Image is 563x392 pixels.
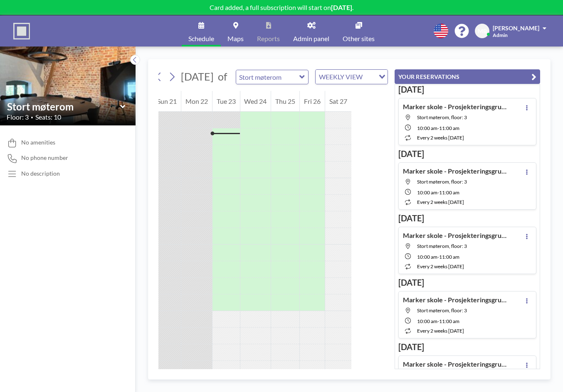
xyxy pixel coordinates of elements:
div: No description [21,170,60,177]
span: - [437,189,439,196]
span: WEEKLY VIEW [317,71,364,82]
span: MB [478,27,487,35]
span: - [437,318,439,324]
span: Reports [257,35,280,42]
div: Mon 22 [181,91,212,112]
span: 11:00 AM [439,189,459,196]
span: Seats: 10 [35,113,61,121]
h3: [DATE] [398,277,536,288]
span: every 2 weeks [DATE] [417,199,464,205]
span: 10:00 AM [417,189,437,196]
span: - [437,125,439,131]
span: 10:00 AM [417,318,437,324]
a: Schedule [182,15,221,47]
div: Sun 21 [153,91,181,112]
h4: Marker skole - Prosjekteringsgruppemøte [403,167,507,175]
div: Wed 24 [240,91,271,112]
span: 11:00 AM [439,254,459,260]
div: Search for option [316,70,388,84]
span: Floor: 3 [7,113,29,121]
h4: Marker skole - Prosjekteringsgruppemøte [403,360,507,368]
span: Stort møterom, floor: 3 [417,243,467,249]
input: Stort møterom [236,70,300,84]
img: organization-logo [13,23,30,39]
h3: [DATE] [398,84,536,95]
h3: [DATE] [398,342,536,352]
span: 10:00 AM [417,254,437,260]
a: Other sites [336,15,381,47]
div: Sat 27 [325,91,351,112]
span: 10:00 AM [417,125,437,131]
a: Admin panel [286,15,336,47]
h4: Marker skole - Prosjekteringsgruppemøte [403,231,507,240]
a: Maps [221,15,250,47]
span: - [437,254,439,260]
span: Admin panel [293,35,329,42]
h3: [DATE] [398,149,536,159]
h4: Marker skole - Prosjekteringsgruppemøte [403,103,507,111]
span: • [31,115,33,120]
button: YOUR RESERVATIONS [395,69,540,84]
span: Stort møterom, floor: 3 [417,114,467,120]
span: Stort møterom, floor: 3 [417,179,467,185]
span: Maps [227,35,244,42]
span: every 2 weeks [DATE] [417,263,464,269]
div: Tue 23 [212,91,240,112]
span: No amenities [21,139,55,146]
span: Stort møterom, floor: 3 [417,307,467,314]
span: every 2 weeks [DATE] [417,135,464,141]
div: Thu 25 [271,91,299,112]
span: No phone number [21,154,68,162]
span: [PERSON_NAME] [493,24,539,32]
span: 11:00 AM [439,125,459,131]
div: Fri 26 [300,91,325,112]
span: Other sites [343,35,375,42]
span: of [218,70,227,83]
h3: [DATE] [398,213,536,223]
b: [DATE] [331,3,352,11]
h4: Marker skole - Prosjekteringsgruppemøte [403,296,507,304]
input: Search for option [365,71,374,82]
a: Reports [250,15,286,47]
span: Admin [493,32,508,38]
span: 11:00 AM [439,318,459,324]
input: Stort møterom [7,100,120,113]
span: Schedule [188,35,214,42]
span: every 2 weeks [DATE] [417,328,464,334]
span: [DATE] [181,70,214,83]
